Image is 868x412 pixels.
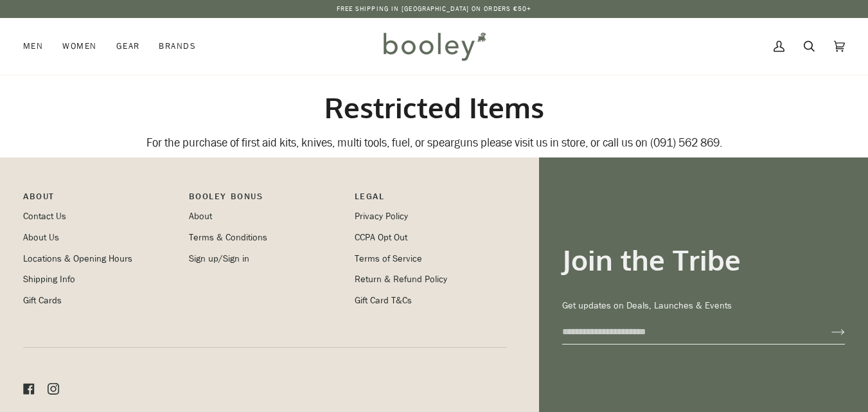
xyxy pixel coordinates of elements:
p: Pipeline_Footer Sub [355,190,508,210]
a: Men [23,18,53,75]
p: Free Shipping in [GEOGRAPHIC_DATA] on Orders €50+ [337,4,532,14]
a: About [189,210,212,222]
a: Gear [107,18,150,75]
span: Men [23,40,43,53]
input: your-email@example.com [562,320,811,344]
p: For the purchase of first aid kits, knives, multi tools, fuel, or spearguns please visit us in st... [23,136,845,152]
a: Sign up/Sign in [189,253,249,265]
span: Women [62,40,96,53]
p: Booley Bonus [189,190,342,210]
a: Terms of Service [355,253,422,265]
a: Gift Card T&Cs [355,294,412,307]
a: CCPA Opt Out [355,231,407,244]
h3: Join the Tribe [562,242,845,278]
a: Women [53,18,106,75]
p: Pipeline_Footer Main [23,190,176,210]
a: Gift Cards [23,294,62,307]
a: Shipping Info [23,273,75,285]
a: Privacy Policy [355,210,408,222]
a: Return & Refund Policy [355,273,447,285]
a: Terms & Conditions [189,231,267,244]
a: Contact Us [23,210,66,222]
p: Get updates on Deals, Launches & Events [562,299,845,313]
a: About Us [23,231,59,244]
a: Locations & Opening Hours [23,253,132,265]
h2: Restricted Items [23,90,845,125]
a: Brands [149,18,206,75]
span: Brands [159,40,196,53]
img: Booley [378,28,490,65]
button: Join [811,322,845,343]
span: Gear [116,40,140,53]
